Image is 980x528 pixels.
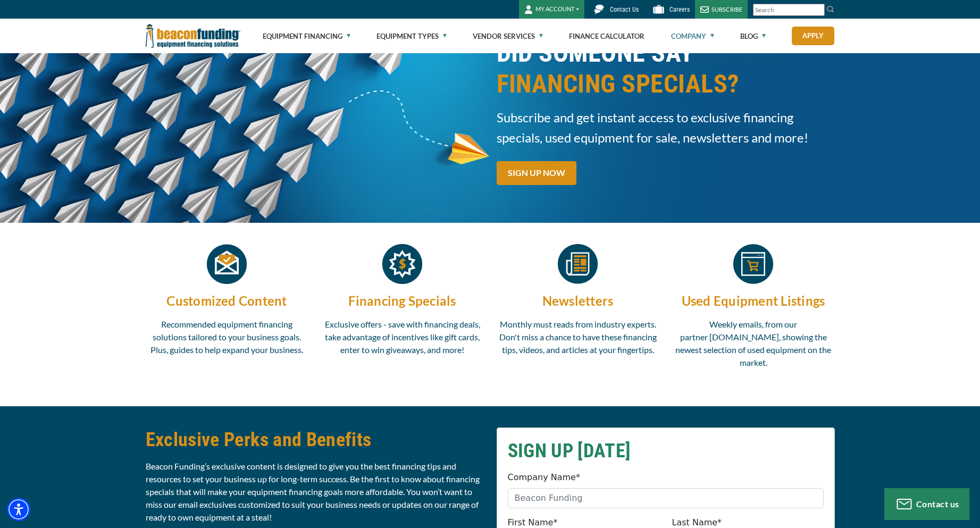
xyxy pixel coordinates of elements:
[569,19,644,53] a: Finance Calculator
[497,69,835,99] span: FINANCING SPECIALS?
[382,244,422,284] img: Starburst with dollar sign inside
[497,38,835,99] h1: DID SOMEONE SAY
[916,499,959,509] span: Contact us
[669,6,690,13] span: Careers
[207,244,247,284] img: Open envelope with mail coming out icon
[740,19,766,53] a: Blog
[499,319,657,355] span: Monthly must reads from industry experts. Don't miss a chance to have these financing tips, video...
[321,292,484,310] h4: Financing Specials
[7,498,30,521] div: Accessibility Menu
[263,19,350,53] a: Equipment Financing
[733,244,773,284] img: Web page with a shopping cart in the center
[508,439,824,463] h2: SIGN UP [DATE]
[376,19,447,53] a: Equipment Types
[675,319,831,367] span: Weekly emails, from our partner [DOMAIN_NAME], showing the newest selection of used equipment on ...
[610,6,639,13] span: Contact Us
[826,5,835,13] img: Search
[753,4,825,16] input: Search
[325,319,480,355] span: Exclusive offers - save with financing deals, take advantage of incentives like gift cards, enter...
[497,161,576,185] a: SIGN UP NOW
[150,319,303,355] span: Recommended equipment financing solutions tailored to your business goals. Plus, guides to help e...
[473,19,543,53] a: Vendor Services
[671,19,714,53] a: Company
[508,471,580,484] label: Company Name*
[146,19,240,53] img: Beacon Funding Corporation logo
[558,244,598,284] img: newspaper icon
[146,292,308,310] h4: Customized Content
[146,428,484,452] h2: Exclusive Perks and Benefits
[792,27,834,45] a: Apply
[814,6,822,14] a: Clear search text
[508,488,824,508] input: Beacon Funding
[146,460,484,524] p: Beacon Funding’s exclusive content is designed to give you the best financing tips and resources ...
[672,292,835,310] h4: Used Equipment Listings
[884,488,969,520] button: Contact us
[497,107,835,148] span: Subscribe and get instant access to exclusive financing specials, used equipment for sale, newsle...
[497,292,659,310] h4: Newsletters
